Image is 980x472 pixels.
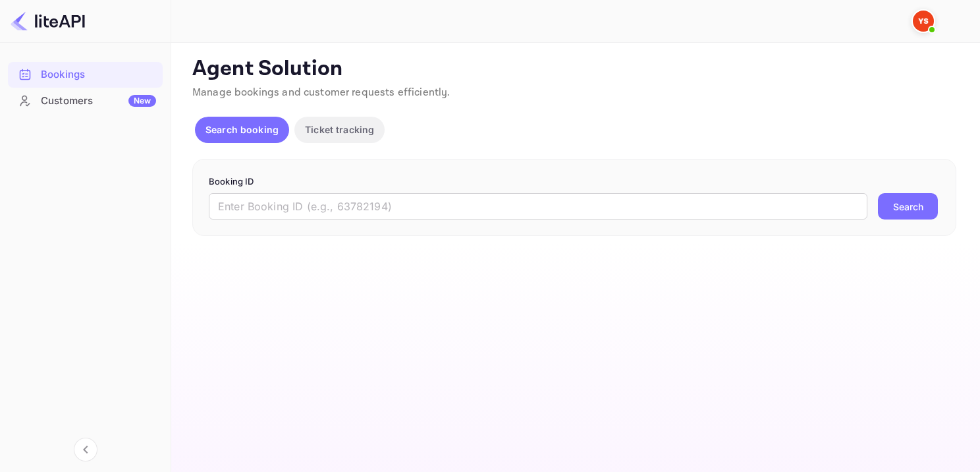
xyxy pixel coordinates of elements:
[913,11,934,32] img: Yandex Support
[8,62,163,86] a: Bookings
[192,56,956,82] p: Agent Solution
[41,94,156,109] div: Customers
[305,123,374,136] p: Ticket tracking
[209,175,940,189] p: Booking ID
[11,11,85,32] img: LiteAPI logo
[209,193,867,220] input: Enter Booking ID (e.g., 63782194)
[205,123,279,136] p: Search booking
[8,88,163,113] a: CustomersNew
[192,86,450,100] span: Manage bookings and customer requests efficiently.
[74,438,97,461] button: Collapse navigation
[8,88,163,114] div: CustomersNew
[878,193,938,220] button: Search
[41,67,156,82] div: Bookings
[8,62,163,88] div: Bookings
[128,95,156,107] div: New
